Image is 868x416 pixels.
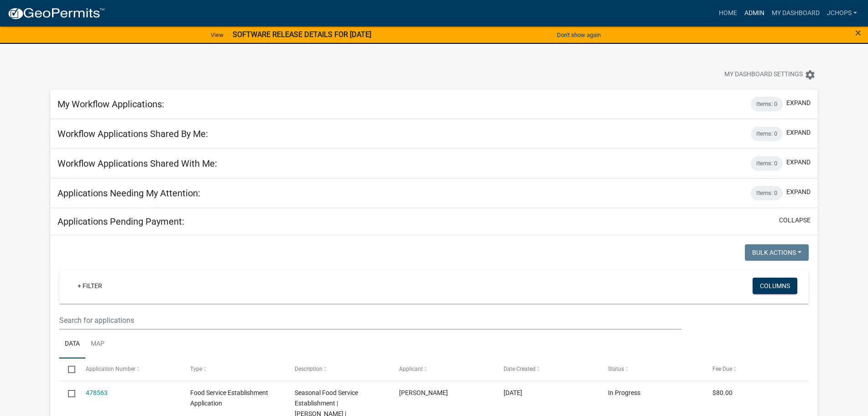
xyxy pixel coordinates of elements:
button: Close [855,27,861,38]
button: expand [786,187,811,197]
strong: SOFTWARE RELEASE DETAILS FOR [DATE] [233,30,371,39]
a: Admin [741,5,768,22]
h5: Workflow Applications Shared By Me: [57,128,208,139]
span: Date Created [504,366,535,372]
h5: Applications Pending Payment: [57,216,184,227]
a: Data [59,330,85,359]
span: Type [190,366,202,372]
datatable-header-cell: Applicant [390,358,495,380]
button: expand [786,128,811,137]
span: $80.00 [712,389,733,396]
button: Columns [753,278,797,294]
a: View [207,27,227,42]
div: Items: 0 [751,156,783,171]
span: My Dashboard Settings [724,69,803,80]
datatable-header-cell: Date Created [495,358,599,380]
button: Bulk Actions [745,244,809,261]
datatable-header-cell: Status [599,358,704,380]
button: expand [786,158,811,167]
a: jchops [823,5,861,22]
button: expand [786,98,811,108]
a: Home [715,5,741,22]
a: Map [85,330,110,359]
div: Items: 0 [751,126,783,141]
span: Food Service Establishment Application [190,389,268,407]
div: Items: 0 [751,186,783,200]
h5: Workflow Applications Shared With Me: [57,158,217,169]
h5: Applications Needing My Attention: [57,188,200,199]
a: + Filter [70,278,109,294]
input: Search for applications [59,311,681,330]
a: 478563 [86,389,108,396]
span: Allyssa McAley [399,389,448,396]
i: settings [805,69,816,80]
span: Applicant [399,366,423,372]
a: My Dashboard [768,5,823,22]
span: 09/15/2025 [504,389,522,396]
button: My Dashboard Settingssettings [717,66,823,84]
button: collapse [779,216,811,225]
div: Items: 0 [751,97,783,111]
datatable-header-cell: Select [59,358,77,380]
span: Application Number [86,366,135,372]
datatable-header-cell: Application Number [77,358,182,380]
button: Don't show again [553,27,604,42]
datatable-header-cell: Type [182,358,286,380]
span: Fee Due [712,366,732,372]
h5: My Workflow Applications: [57,99,164,110]
span: Status [608,366,624,372]
span: In Progress [608,389,640,396]
datatable-header-cell: Fee Due [704,358,808,380]
span: × [855,26,861,39]
span: Description [295,366,322,372]
datatable-header-cell: Description [286,358,390,380]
